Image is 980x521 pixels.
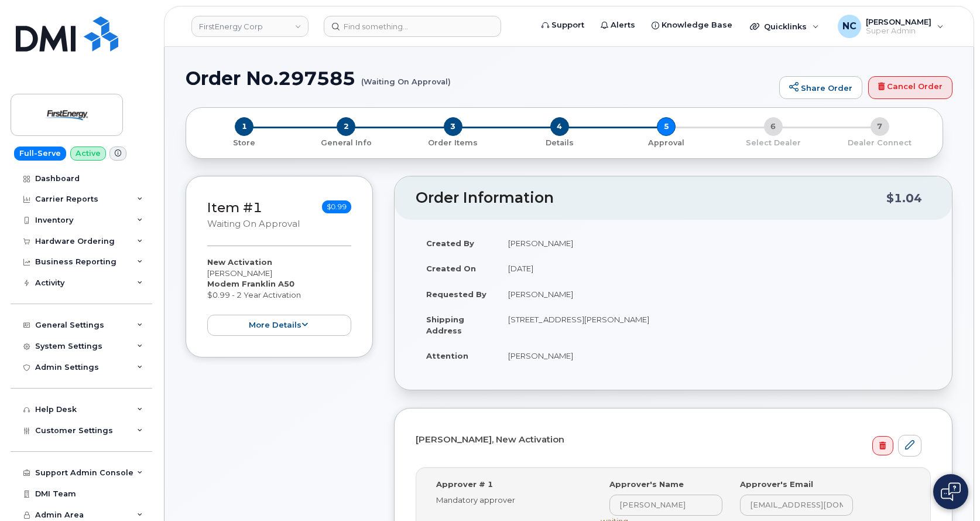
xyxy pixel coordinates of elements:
[416,435,921,445] h4: [PERSON_NAME], New Activation
[498,281,931,307] td: [PERSON_NAME]
[498,256,931,281] td: [DATE]
[426,315,464,335] strong: Shipping Address
[297,138,395,148] p: General Info
[337,117,355,136] span: 2
[779,76,862,100] a: Share Order
[196,136,293,148] a: 1 Store
[207,257,351,336] div: [PERSON_NAME] $0.99 - 2 Year Activation
[400,136,506,148] a: 3 Order Items
[868,76,952,100] a: Cancel Order
[426,264,476,273] strong: Created On
[207,257,272,267] strong: New Activation
[498,307,931,343] td: [STREET_ADDRESS][PERSON_NAME]
[511,138,608,148] p: Details
[207,199,262,216] a: Item #1
[235,117,253,136] span: 1
[550,117,569,136] span: 4
[436,495,583,506] div: Mandatory approver
[426,351,468,360] strong: Attention
[405,138,502,148] p: Order Items
[416,190,886,206] h2: Order Information
[426,290,486,299] strong: Requested By
[436,479,493,490] label: Approver # 1
[361,68,451,86] small: (Waiting On Approval)
[498,230,931,256] td: [PERSON_NAME]
[941,482,961,501] img: Open chat
[322,200,351,213] span: $0.99
[886,187,922,209] div: $1.04
[740,479,813,490] label: Approver's Email
[200,138,288,148] p: Store
[609,495,722,516] input: Input
[498,343,931,369] td: [PERSON_NAME]
[506,136,613,148] a: 4 Details
[609,479,684,490] label: Approver's Name
[293,136,399,148] a: 2 General Info
[207,219,300,229] small: Waiting On Approval
[207,315,351,336] button: more details
[740,495,853,516] input: Input
[444,117,462,136] span: 3
[426,239,474,248] strong: Created By
[186,68,773,88] h1: Order No.297585
[207,279,294,288] strong: Modem Franklin A50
